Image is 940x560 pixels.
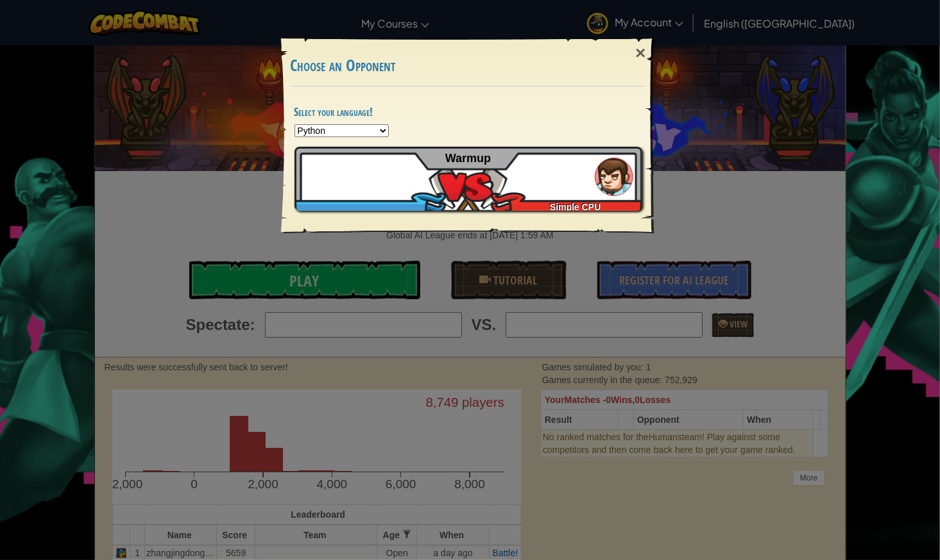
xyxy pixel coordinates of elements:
[291,57,646,74] h3: Choose an Opponent
[295,147,642,211] a: Simple CPU
[295,106,642,118] h4: Select your language!
[445,152,491,165] span: Warmup
[595,158,633,196] img: humans_ladder_tutorial.png
[626,35,655,72] div: ×
[550,202,601,212] span: Simple CPU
